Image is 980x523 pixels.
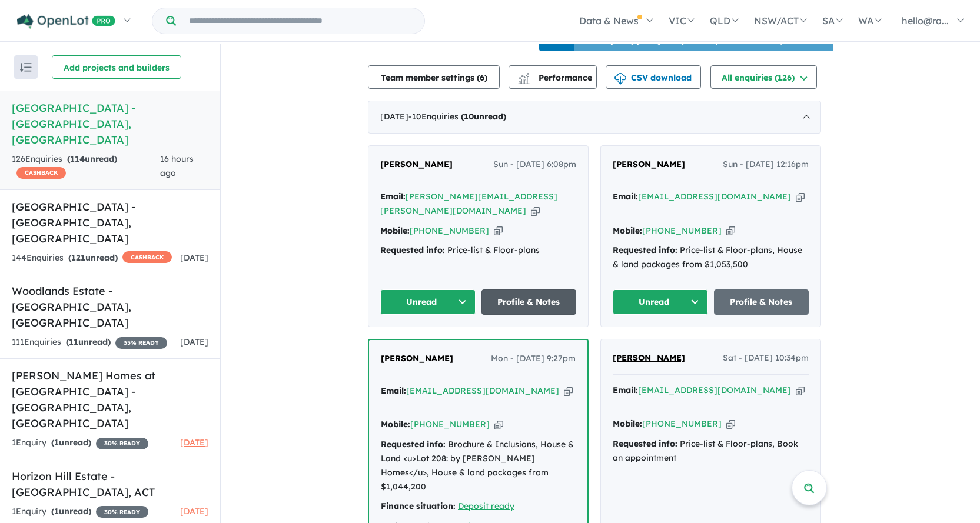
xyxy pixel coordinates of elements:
div: [DATE] [368,101,821,134]
button: Unread [380,289,476,315]
span: [DATE] [180,252,208,263]
span: CASHBACK [122,251,172,263]
button: Add projects and builders [52,55,181,79]
img: Openlot PRO Logo White [17,14,115,29]
span: [DATE] [180,337,208,347]
strong: Mobile: [613,418,642,429]
input: Try estate name, suburb, builder or developer [178,8,422,34]
strong: Finance situation: [381,501,456,511]
a: [PERSON_NAME] [381,352,453,366]
img: sort.svg [20,63,32,72]
button: Copy [494,418,503,431]
strong: Email: [613,191,638,202]
strong: Email: [381,385,406,396]
strong: Requested info: [613,438,677,449]
a: Profile & Notes [714,289,809,315]
a: [EMAIL_ADDRESS][DOMAIN_NAME] [406,385,559,396]
strong: Email: [613,385,638,395]
span: 1 [54,506,59,517]
h5: [GEOGRAPHIC_DATA] - [GEOGRAPHIC_DATA] , [GEOGRAPHIC_DATA] [12,100,208,148]
button: Team member settings (6) [368,65,500,89]
span: [PERSON_NAME] [613,352,685,363]
strong: ( unread) [461,111,506,122]
a: [PERSON_NAME] [380,158,453,172]
h5: Horizon Hill Estate - [GEOGRAPHIC_DATA] , ACT [12,468,208,500]
span: [PERSON_NAME] [613,159,685,169]
strong: Requested info: [380,245,445,255]
span: CASHBACK [16,167,66,179]
button: Copy [796,384,805,397]
span: 35 % READY [115,337,167,349]
img: download icon [614,73,626,85]
span: [PERSON_NAME] [381,353,453,364]
div: 1 Enquir y [12,505,148,519]
span: Sun - [DATE] 6:08pm [493,158,576,172]
div: 126 Enquir ies [12,152,160,181]
button: Copy [531,205,540,217]
strong: Mobile: [381,419,410,429]
div: 1 Enquir y [12,436,148,450]
span: 6 [480,72,484,83]
strong: Mobile: [380,225,410,236]
div: Price-list & Floor-plans, Book an appointment [613,437,809,465]
h5: Woodlands Estate - [GEOGRAPHIC_DATA] , [GEOGRAPHIC_DATA] [12,283,208,331]
h5: [PERSON_NAME] Homes at [GEOGRAPHIC_DATA] - [GEOGRAPHIC_DATA] , [GEOGRAPHIC_DATA] [12,368,208,431]
a: [EMAIL_ADDRESS][DOMAIN_NAME] [638,191,791,202]
button: All enquiries (126) [710,65,817,89]
button: CSV download [606,65,701,89]
span: 10 [464,111,474,122]
span: 30 % READY [96,438,148,449]
h5: [GEOGRAPHIC_DATA] - [GEOGRAPHIC_DATA] , [GEOGRAPHIC_DATA] [12,199,208,246]
span: 11 [69,337,78,347]
span: - 10 Enquir ies [408,111,506,122]
strong: ( unread) [68,252,118,263]
span: Sun - [DATE] 12:16pm [723,158,809,172]
span: [DATE] [180,506,208,517]
span: Performance [520,72,592,83]
strong: Requested info: [613,245,677,255]
a: [PERSON_NAME][EMAIL_ADDRESS][PERSON_NAME][DOMAIN_NAME] [380,191,557,216]
a: [PHONE_NUMBER] [642,225,722,236]
a: Deposit ready [458,501,514,511]
strong: Mobile: [613,225,642,236]
strong: ( unread) [66,337,111,347]
div: Price-list & Floor-plans [380,244,576,258]
span: 114 [70,154,85,164]
a: [PHONE_NUMBER] [410,419,490,429]
span: hello@ra... [902,15,949,26]
div: Price-list & Floor-plans, House & land packages from $1,053,500 [613,244,809,272]
button: Copy [726,225,735,237]
a: [PHONE_NUMBER] [410,225,489,236]
a: [PHONE_NUMBER] [642,418,722,429]
span: 121 [71,252,85,263]
img: line-chart.svg [519,73,529,79]
button: Copy [494,225,503,237]
strong: Requested info: [381,439,446,449]
button: Performance [509,65,597,89]
button: Copy [564,385,573,397]
span: [DATE] [180,437,208,448]
a: [EMAIL_ADDRESS][DOMAIN_NAME] [638,385,791,395]
span: 30 % READY [96,506,148,518]
div: 144 Enquir ies [12,251,172,265]
a: Profile & Notes [481,289,577,315]
span: Sat - [DATE] 10:34pm [723,351,809,365]
span: Mon - [DATE] 9:27pm [491,352,576,366]
a: [PERSON_NAME] [613,158,685,172]
strong: ( unread) [51,506,91,517]
span: 16 hours ago [160,154,194,178]
strong: ( unread) [51,437,91,448]
strong: Email: [380,191,406,202]
a: [PERSON_NAME] [613,351,685,365]
div: 111 Enquir ies [12,335,167,349]
button: Copy [796,191,805,203]
button: Unread [613,289,708,315]
span: [PERSON_NAME] [380,159,453,169]
strong: ( unread) [67,154,117,164]
button: Copy [726,418,735,430]
span: 1 [54,437,59,448]
img: bar-chart.svg [518,76,530,84]
div: Brochure & Inclusions, House & Land <u>Lot 208: by [PERSON_NAME] Homes</u>, House & land packages... [381,438,576,494]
